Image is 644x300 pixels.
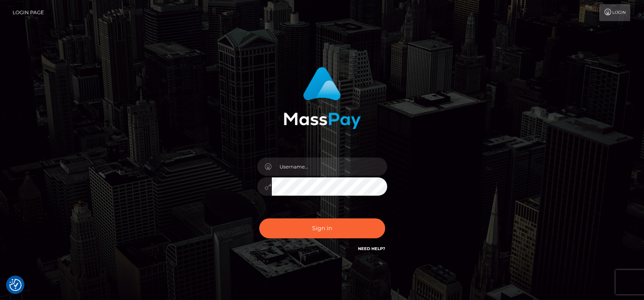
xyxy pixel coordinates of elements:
input: Username... [272,158,387,176]
img: MassPay Login [284,67,361,129]
button: Sign in [259,218,385,238]
img: Revisit consent button [9,279,22,291]
a: Need Help? [358,246,385,251]
a: Login [599,4,630,21]
a: Login Page [13,4,44,21]
button: Consent Preferences [9,279,22,291]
